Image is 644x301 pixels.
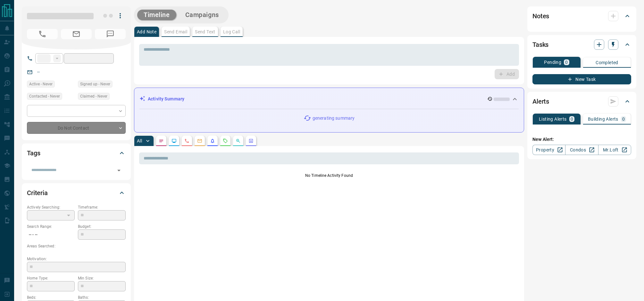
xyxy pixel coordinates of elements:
p: Pending [544,60,561,64]
div: Notes [532,8,631,24]
span: Signed up - Never [80,81,110,87]
a: Mr.Loft [598,145,631,155]
svg: Notes [159,138,164,143]
h2: Alerts [532,96,549,107]
div: Alerts [532,94,631,109]
div: Activity Summary [139,93,519,105]
a: Property [532,145,565,155]
p: 0 [565,60,568,64]
p: Actively Searching: [27,204,75,210]
p: Beds: [27,295,75,300]
a: Condos [565,145,598,155]
svg: Opportunities [236,138,241,143]
svg: Calls [184,138,189,143]
p: Search Range: [27,224,75,229]
h2: Tags [27,148,40,158]
h2: Criteria [27,188,48,198]
svg: Lead Browsing Activity [171,138,177,143]
p: Min Size: [78,275,126,281]
div: Criteria [27,185,126,201]
p: Add Note [137,30,156,34]
button: Campaigns [179,10,225,20]
div: Tasks [532,37,631,52]
p: New Alert: [532,136,631,143]
p: 0 [622,117,625,121]
p: Budget: [78,224,126,229]
div: Do Not Contact [27,122,126,134]
button: New Task [532,74,631,84]
p: Completed [596,60,618,65]
p: Activity Summary [148,96,184,102]
p: 0 [571,117,573,121]
div: Tags [27,145,126,161]
span: Claimed - Never [80,93,107,99]
p: Baths: [78,295,126,300]
p: Timeframe: [78,204,126,210]
p: No Timeline Activity Found [139,173,519,178]
svg: Emails [197,138,202,143]
h2: Notes [532,11,549,21]
p: Listing Alerts [539,117,567,121]
svg: Agent Actions [248,138,254,143]
span: No Number [27,29,58,39]
span: No Number [95,29,126,39]
svg: Requests [223,138,228,143]
a: -- [37,69,40,74]
button: Open [114,166,123,175]
span: Active - Never [29,81,53,87]
h2: Tasks [532,39,548,50]
p: Building Alerts [588,117,618,121]
button: Timeline [137,10,176,20]
p: All [137,139,142,143]
p: -- - -- [27,229,75,240]
p: generating summary [313,115,355,122]
p: Areas Searched: [27,243,126,249]
span: Contacted - Never [29,93,60,99]
span: No Email [61,29,92,39]
p: Motivation: [27,256,126,262]
svg: Listing Alerts [210,138,215,143]
p: Home Type: [27,275,75,281]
